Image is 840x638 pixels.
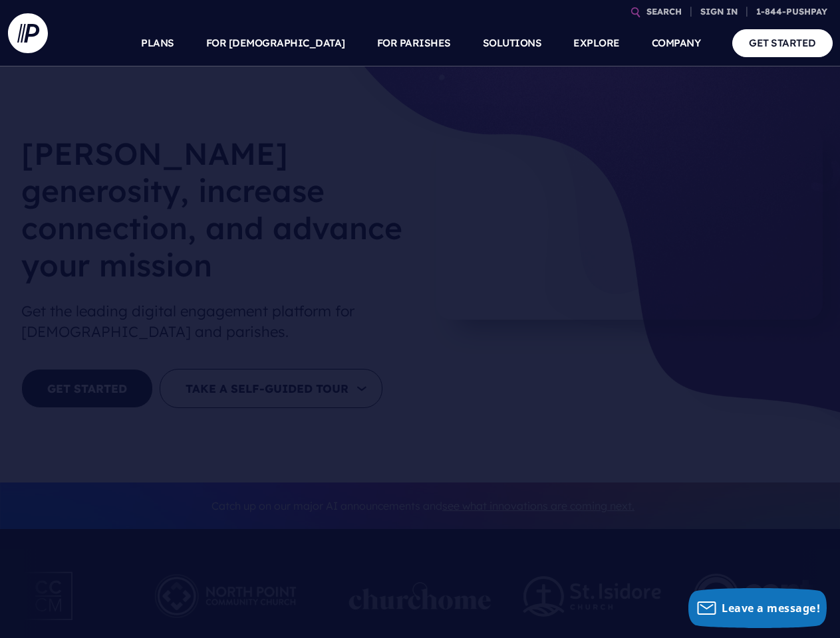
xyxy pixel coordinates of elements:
a: SOLUTIONS [483,20,542,66]
a: FOR PARISHES [377,20,451,66]
button: Leave a message! [688,588,827,628]
a: EXPLORE [573,20,620,66]
a: PLANS [141,20,174,66]
span: Leave a message! [722,601,820,615]
a: COMPANY [652,20,701,66]
a: GET STARTED [732,29,833,56]
a: FOR [DEMOGRAPHIC_DATA] [206,20,345,66]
